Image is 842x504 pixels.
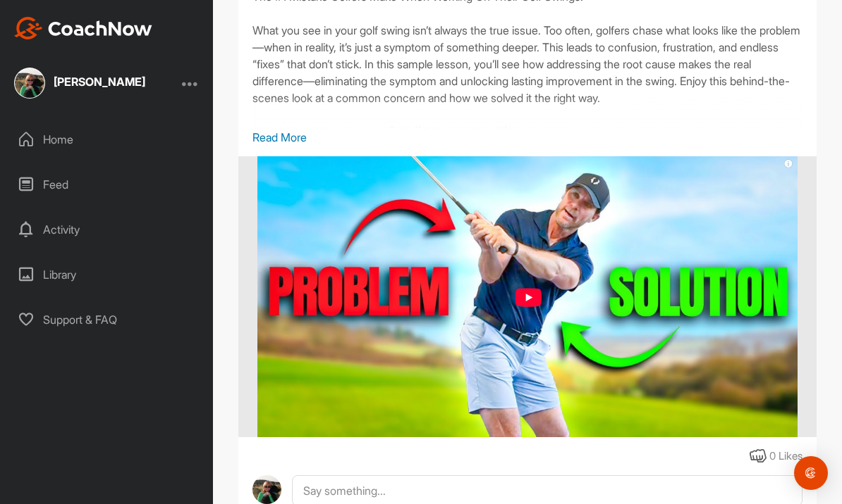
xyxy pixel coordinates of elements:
div: [PERSON_NAME] [54,76,145,87]
div: 0 Likes [769,448,803,465]
div: Home [8,122,207,157]
div: Library [8,257,207,292]
div: Activity [8,212,207,247]
img: avatar [252,475,281,504]
img: media [257,156,798,438]
img: CoachNow [14,17,152,39]
img: square_0eb6d52bf9496efab4edaaa7b8605857.jpg [14,68,45,99]
div: Feed [8,167,207,202]
div: Open Intercom Messenger [794,456,828,490]
div: Support & FAQ [8,302,207,337]
p: Read More [252,129,803,146]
